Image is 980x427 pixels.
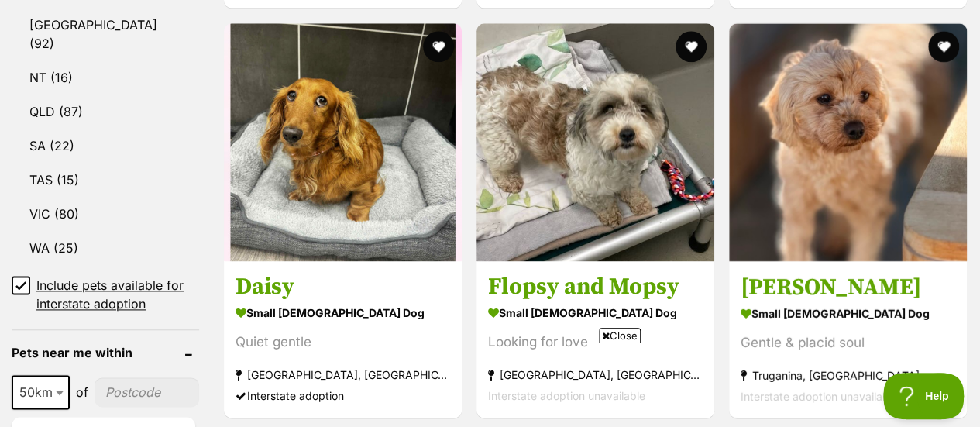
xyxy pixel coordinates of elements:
span: 50km [12,375,70,409]
a: SA (22) [12,129,199,162]
a: [GEOGRAPHIC_DATA] (92) [12,9,199,60]
a: QLD (87) [12,95,199,128]
span: 50km [13,381,68,403]
span: Include pets available for interstate adoption [36,276,199,313]
div: Gentle & placid soul [741,332,955,353]
iframe: Help Scout Beacon - Open [883,373,965,419]
h3: [PERSON_NAME] [741,272,955,301]
iframe: Advertisement [115,350,866,419]
img: Quinn - Poodle (Miniature) Dog [729,23,967,261]
img: Daisy - Dachshund (Miniature Long Haired) Dog [224,23,462,261]
strong: small [DEMOGRAPHIC_DATA] Dog [488,301,703,324]
a: Flopsy and Mopsy small [DEMOGRAPHIC_DATA] Dog Looking for love [GEOGRAPHIC_DATA], [GEOGRAPHIC_DAT... [476,260,714,418]
h3: Daisy [236,272,450,301]
a: VIC (80) [12,198,199,230]
button: favourite [676,31,707,62]
a: TAS (15) [12,164,199,196]
button: favourite [928,31,959,62]
a: WA (25) [12,232,199,264]
input: postcode [95,377,199,407]
strong: Truganina, [GEOGRAPHIC_DATA] [741,364,955,385]
strong: small [DEMOGRAPHIC_DATA] Dog [236,301,450,324]
img: Flopsy and Mopsy - Maltese x Shih Tzu Dog [476,23,714,261]
button: favourite [423,31,454,62]
div: Looking for love [488,332,703,353]
a: [PERSON_NAME] small [DEMOGRAPHIC_DATA] Dog Gentle & placid soul Truganina, [GEOGRAPHIC_DATA] Inte... [729,260,967,418]
div: Quiet gentle [236,332,450,353]
a: Include pets available for interstate adoption [12,276,199,313]
span: Close [599,328,641,343]
strong: small [DEMOGRAPHIC_DATA] Dog [741,301,955,324]
a: NT (16) [12,61,199,94]
header: Pets near me within [12,346,199,360]
span: of [76,383,88,401]
h3: Flopsy and Mopsy [488,272,703,301]
a: Daisy small [DEMOGRAPHIC_DATA] Dog Quiet gentle [GEOGRAPHIC_DATA], [GEOGRAPHIC_DATA] Interstate a... [224,260,462,418]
